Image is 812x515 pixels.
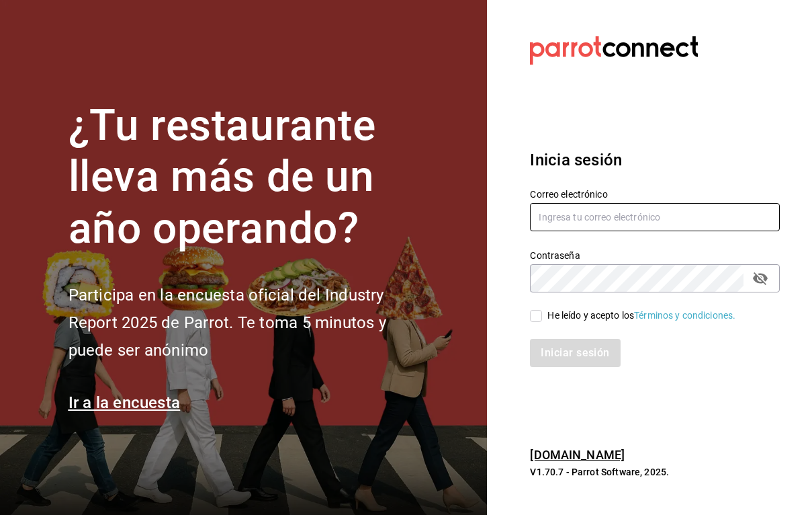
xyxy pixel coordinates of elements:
a: [DOMAIN_NAME] [530,448,625,462]
h3: Inicia sesión [530,148,780,172]
div: He leído y acepto los [547,309,735,323]
input: Ingresa tu correo electrónico [530,203,780,231]
label: Contraseña [530,250,780,260]
h1: ¿Tu restaurante lleva más de un año operando? [69,100,431,255]
label: Correo electrónico [530,189,780,198]
h2: Participa en la encuesta oficial del Industry Report 2025 de Parrot. Te toma 5 minutos y puede se... [69,282,431,364]
a: Ir a la encuesta [69,393,181,412]
p: V1.70.7 - Parrot Software, 2025. [530,465,780,479]
a: Términos y condiciones. [634,310,735,321]
button: passwordField [749,267,772,290]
